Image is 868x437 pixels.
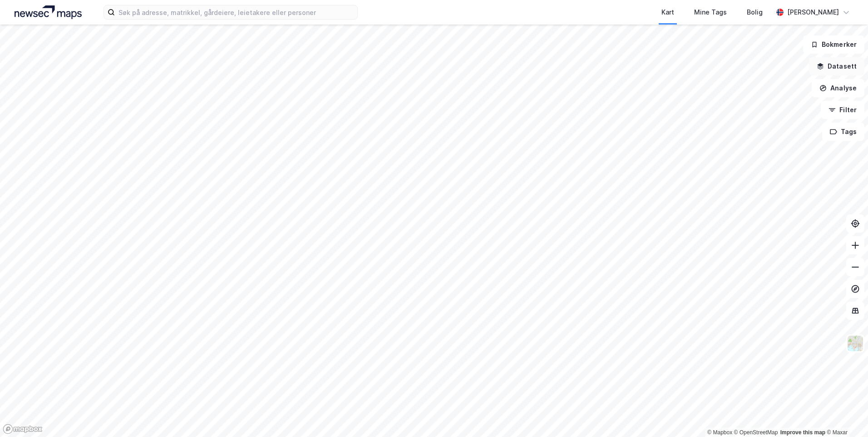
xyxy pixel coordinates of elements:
a: Mapbox [707,429,732,436]
img: logo.a4113a55bc3d86da70a041830d287a7e.svg [15,5,82,19]
button: Filter [821,101,864,119]
button: Tags [822,123,864,141]
a: Improve this map [780,429,825,436]
div: Bolig [747,7,763,18]
button: Datasett [809,57,864,75]
a: OpenStreetMap [734,429,778,436]
img: Z [847,335,864,352]
input: Søk på adresse, matrikkel, gårdeiere, leietakere eller personer [115,5,357,19]
button: Bokmerker [803,35,864,54]
div: Mine Tags [694,7,727,18]
div: Kart [661,7,674,18]
div: [PERSON_NAME] [787,7,839,18]
button: Analyse [812,79,864,97]
a: Mapbox homepage [3,424,43,434]
iframe: Chat Widget [823,393,868,437]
